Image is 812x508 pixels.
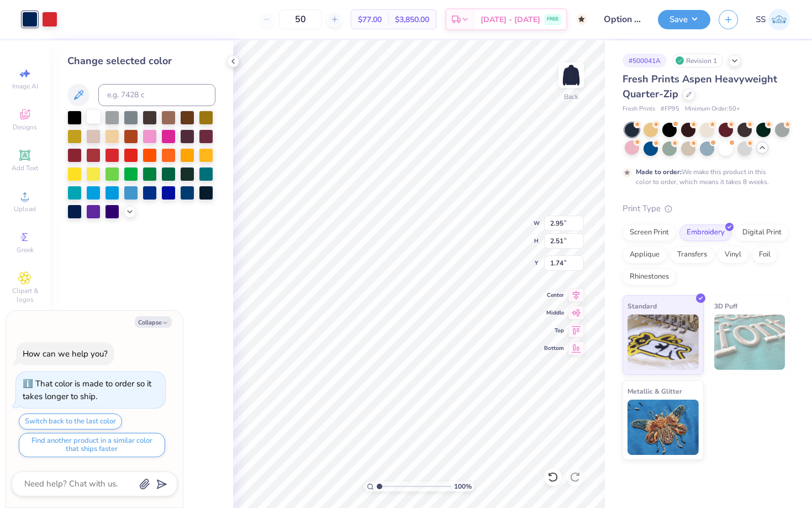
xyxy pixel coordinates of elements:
[623,202,790,215] div: Print Type
[714,300,737,312] span: 3D Puff
[623,72,777,101] span: Fresh Prints Aspen Heavyweight Quarter-Zip
[544,291,564,299] span: Center
[595,8,650,30] input: Untitled Design
[636,167,772,187] div: We make this product in this color to order, which means it takes 8 weeks.
[628,385,682,397] span: Metallic & Glitter
[752,247,778,263] div: Foil
[135,316,172,328] button: Collapse
[628,315,699,370] img: Standard
[623,104,655,114] span: Fresh Prints
[13,123,37,132] span: Designs
[23,348,108,359] div: How can we help you?
[735,224,789,241] div: Digital Print
[279,9,322,29] input: – –
[560,64,582,86] img: Back
[658,10,710,29] button: Save
[670,247,714,263] div: Transfers
[544,344,564,352] span: Bottom
[12,164,38,172] span: Add Text
[672,54,723,67] div: Revision 1
[714,315,785,370] img: 3D Puff
[14,205,36,213] span: Upload
[685,104,740,114] span: Minimum Order: 50 +
[67,54,215,69] div: Change selected color
[17,245,34,254] span: Greek
[768,9,790,30] img: Shaiya Sayani
[454,481,472,491] span: 100 %
[12,82,38,91] span: Image AI
[19,433,165,457] button: Find another product in a similar color that ships faster
[756,9,790,30] a: SS
[23,378,151,402] div: That color is made to order so it takes longer to ship.
[547,15,558,23] span: FREE
[98,84,215,106] input: e.g. 7428 c
[636,167,682,176] strong: Made to order:
[623,269,676,285] div: Rhinestones
[544,309,564,317] span: Middle
[628,300,657,312] span: Standard
[623,54,667,67] div: # 500041A
[564,92,578,102] div: Back
[395,14,429,25] span: $3,850.00
[358,14,382,25] span: $77.00
[19,413,122,430] button: Switch back to the last color
[544,327,564,334] span: Top
[756,13,766,26] span: SS
[718,247,748,263] div: Vinyl
[661,104,679,114] span: # FP95
[623,247,667,263] div: Applique
[623,224,676,241] div: Screen Print
[628,400,699,455] img: Metallic & Glitter
[481,14,540,25] span: [DATE] - [DATE]
[6,286,44,304] span: Clipart & logos
[679,224,732,241] div: Embroidery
